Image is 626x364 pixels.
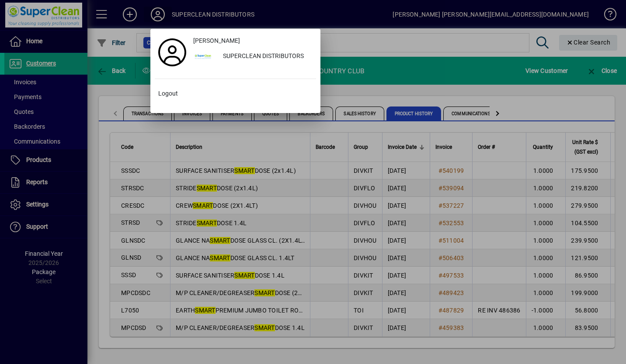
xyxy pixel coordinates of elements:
[155,45,190,60] a: Profile
[216,49,316,65] div: SUPERCLEAN DISTRIBUTORS
[193,36,240,45] span: [PERSON_NAME]
[158,89,178,98] span: Logout
[155,86,316,102] button: Logout
[190,49,316,65] button: SUPERCLEAN DISTRIBUTORS
[190,33,316,49] a: [PERSON_NAME]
